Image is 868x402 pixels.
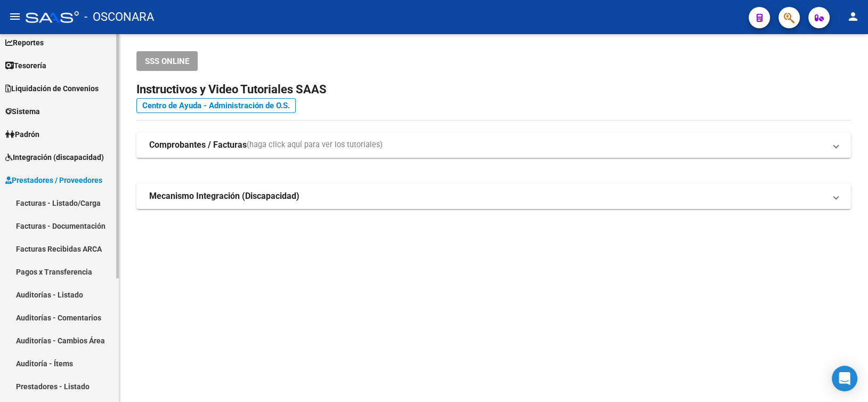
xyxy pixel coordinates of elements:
span: SSS ONLINE [145,57,189,66]
button: SSS ONLINE [136,51,198,71]
span: Tesorería [5,60,46,71]
span: Sistema [5,106,40,117]
mat-expansion-panel-header: Comprobantes / Facturas(haga click aquí para ver los tutoriales) [136,132,851,158]
strong: Mecanismo Integración (Discapacidad) [149,190,299,202]
div: Open Intercom Messenger [832,366,857,391]
span: - OSCONARA [84,5,154,29]
a: Centro de Ayuda - Administración de O.S. [136,98,296,113]
mat-icon: menu [9,10,21,23]
mat-icon: person [847,10,859,23]
strong: Comprobantes / Facturas [149,139,247,151]
span: Reportes [5,37,44,49]
span: (haga click aquí para ver los tutoriales) [247,139,383,151]
span: Liquidación de Convenios [5,83,99,94]
mat-expansion-panel-header: Mecanismo Integración (Discapacidad) [136,183,851,209]
h2: Instructivos y Video Tutoriales SAAS [136,79,851,100]
span: Padrón [5,128,39,140]
span: Integración (discapacidad) [5,151,104,163]
span: Prestadores / Proveedores [5,174,102,186]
